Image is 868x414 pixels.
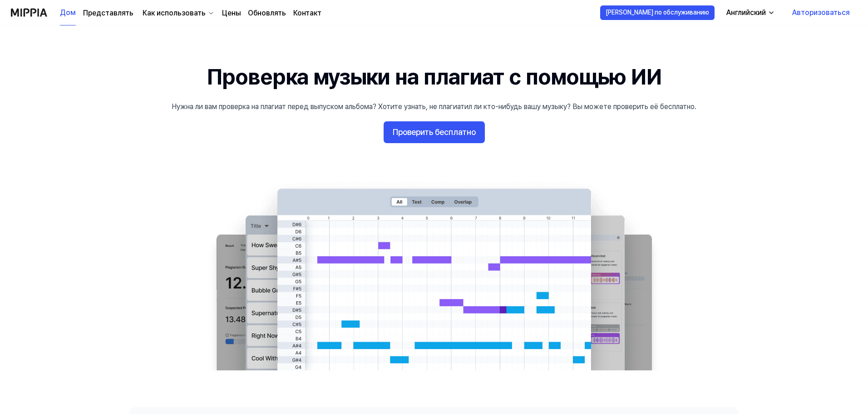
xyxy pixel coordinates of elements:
font: Авторизоваться [792,8,850,17]
font: [PERSON_NAME] по обслуживанию [606,9,709,16]
font: Представлять [83,9,133,17]
button: Как использовать [141,8,215,19]
a: Контакт [293,8,321,19]
button: Английский [719,4,780,22]
font: Проверка музыки на плагиат с помощью ИИ [207,64,662,90]
font: Английский [726,8,766,17]
font: Дом [60,8,76,17]
font: Цены [222,9,241,17]
button: [PERSON_NAME] по обслуживанию [600,5,715,20]
font: Обновлять [248,9,286,17]
a: Представлять [83,8,133,19]
a: Дом [60,0,76,25]
font: Проверить бесплатно [393,127,476,137]
img: основное изображение [198,180,670,370]
a: Обновлять [248,8,286,19]
font: Контакт [293,9,321,17]
font: Нужна ли вам проверка на плагиат перед выпуском альбома? Хотите узнать, не плагиатил ли кто-нибуд... [172,102,696,111]
button: Проверить бесплатно [384,121,485,143]
a: Цены [222,8,241,19]
font: Как использовать [143,9,206,17]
